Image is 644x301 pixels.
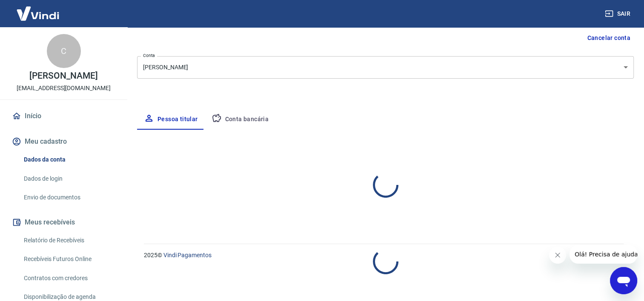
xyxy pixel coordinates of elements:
p: 2025 © [144,251,624,260]
img: Vindi [10,0,66,26]
span: Olá! Precisa de ajuda? [5,6,72,13]
a: Início [10,107,117,125]
div: [PERSON_NAME] [137,56,634,79]
a: Recebíveis Futuros Online [20,250,117,268]
div: C [47,34,81,68]
p: [PERSON_NAME] [29,71,97,80]
button: Cancelar conta [584,30,634,46]
button: Sair [603,6,634,22]
a: Envio de documentos [20,189,117,206]
iframe: Fechar mensagem [549,247,566,264]
a: Dados de login [20,170,117,187]
button: Meus recebíveis [10,213,117,232]
a: Vindi Pagamentos [163,252,212,258]
a: Contratos com credores [20,270,117,287]
iframe: Mensagem da empresa [570,245,637,264]
button: Conta bancária [205,109,276,130]
label: Conta [143,52,155,59]
iframe: Botão para abrir a janela de mensagens [610,267,637,294]
button: Pessoa titular [137,109,205,130]
button: Meu cadastro [10,132,117,151]
p: [EMAIL_ADDRESS][DOMAIN_NAME] [17,84,111,93]
a: Dados da conta [20,151,117,168]
a: Relatório de Recebíveis [20,232,117,249]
